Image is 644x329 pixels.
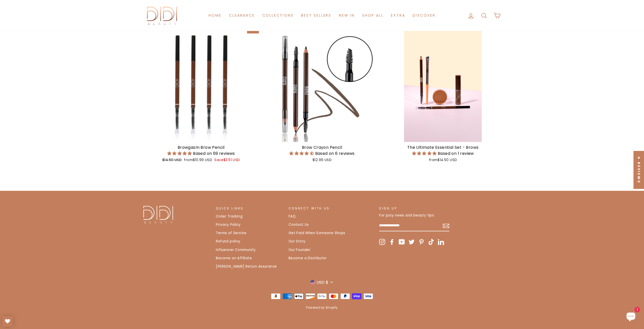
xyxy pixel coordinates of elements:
[443,223,449,229] button: Subscribe
[3,316,13,326] a: My Wishlist
[216,254,252,262] a: Become an Affiliate
[306,305,338,310] a: Powered by Shopify
[216,229,246,237] a: Terms of Service
[50,6,59,15] img: mastercard_color.svg
[193,158,212,162] span: $10.99 USD
[216,263,277,270] a: [PERSON_NAME] Return Assurance
[412,151,438,156] span: 5.00 stars
[289,238,306,245] a: Our Story
[167,151,193,156] span: 4.81 stars
[143,144,259,151] div: Browgasm Brow Pencil
[143,158,259,163] div: from
[72,6,81,15] img: americanexpress_1_color.svg
[437,158,457,162] span: $14.50 USD
[105,6,114,15] img: paypal_2_color.svg
[289,246,310,254] a: Our Founder
[214,158,240,162] span: Save
[633,151,644,189] div: Click to open Judge.me floating reviews tab
[289,254,327,262] a: Become a Distributor
[162,158,182,162] span: $14.50 USD
[409,11,439,20] a: Discover
[216,238,240,245] a: Refund policy
[385,144,501,151] div: The Ultimate Essential Set - Brows
[216,213,243,220] a: Order Tracking
[289,151,315,156] span: 4.50 stars
[216,246,256,254] a: Influencer Community
[387,11,409,20] a: Extra
[358,11,387,20] a: Shop All
[622,309,640,325] inbox-online-store-chat: Shopify online store chat
[205,11,225,20] a: Home
[289,221,309,229] a: Contact Us
[379,213,449,218] p: For juicy news and beauty tips
[312,158,332,162] span: $12.99 USD
[335,11,358,20] a: New in
[83,6,92,15] img: applepay_color.svg
[216,206,283,211] p: Quick Links
[223,158,240,162] span: $3.51 USD
[259,11,298,20] a: Collections
[289,229,345,237] a: Get Paid When Someone Shops
[289,213,296,220] a: FAQ
[94,6,103,15] img: shoppay_color.svg
[61,6,70,15] img: visa_1_color.svg
[297,11,335,20] a: Best Sellers
[264,26,380,164] a: Brow Crayon Pencil 4.50 stars Based on 6 reviews $12.99 USD
[264,144,380,151] div: Brow Crayon Pencil
[193,151,235,156] span: Based on 69 reviews
[379,206,449,211] p: Sign up
[143,5,181,26] img: Didi Beauty Co.
[289,206,374,211] p: CONNECT WITH US
[316,279,329,286] span: USD $
[315,151,355,156] span: Based on 6 reviews
[385,26,501,164] a: The Ultimate Essential Set - Brows 5.00 stars Based on 1 review from$14.50 USD
[438,151,474,156] span: Based on 1 review
[143,206,173,224] img: Didi Beauty Co.
[143,26,259,164] a: Browgasm Brow Pencil 4.81 stars Based on 69 reviews $14.50 USD from$10.99 USD Save$3.51 USD
[205,11,439,20] ul: Primary
[216,221,240,229] a: Privacy Policy
[385,158,501,163] div: from
[225,11,258,20] a: Clearance
[309,279,336,286] button: USD $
